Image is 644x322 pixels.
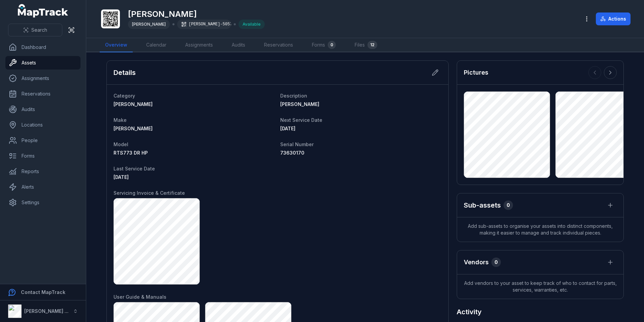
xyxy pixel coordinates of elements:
[280,117,322,123] span: Next Service Date
[114,93,135,99] span: Category
[259,38,298,52] a: Reservations
[114,190,185,196] span: Servicing Invoice & Certificate
[226,38,251,52] a: Audits
[5,87,80,101] a: Reservations
[114,126,153,131] span: [PERSON_NAME]
[114,101,153,107] span: [PERSON_NAME]
[18,4,68,18] a: MapTrack
[114,141,128,147] span: Model
[504,200,513,210] div: 0
[280,126,295,131] time: 04/06/2025, 12:00:00 am
[5,149,80,163] a: Forms
[464,68,488,77] h3: Pictures
[280,126,295,131] span: [DATE]
[5,103,80,116] a: Audits
[464,200,501,210] h2: Sub-assets
[238,20,265,29] div: Available
[596,12,631,25] button: Actions
[141,38,172,52] a: Calendar
[5,134,80,147] a: People
[349,38,383,52] a: Files12
[180,38,218,52] a: Assignments
[457,274,623,299] span: Add vendors to your asset to keep track of who to contact for parts, services, warranties, etc.
[457,217,623,242] span: Add sub-assets to organise your assets into distinct components, making it easier to manage and t...
[100,38,133,52] a: Overview
[128,9,265,20] h1: [PERSON_NAME]
[8,24,62,36] button: Search
[307,38,341,52] a: Forms0
[114,150,148,156] span: RTS773 DR HP
[367,41,377,49] div: 12
[21,289,65,295] strong: Contact MapTrack
[5,196,80,209] a: Settings
[464,258,489,267] h3: Vendors
[280,150,304,156] span: 73630170
[5,72,80,85] a: Assignments
[5,165,80,178] a: Reports
[491,258,501,267] div: 0
[328,41,336,49] div: 0
[114,294,166,300] span: User Guide & Manuals
[31,27,47,33] span: Search
[280,93,307,99] span: Description
[114,174,129,180] span: [DATE]
[5,118,80,132] a: Locations
[280,101,319,107] span: [PERSON_NAME]
[24,308,71,314] strong: [PERSON_NAME] Air
[280,141,314,147] span: Serial Number
[177,20,231,29] div: [PERSON_NAME]-5057
[114,174,129,180] time: 04/06/2024, 12:00:00 am
[132,22,166,27] span: [PERSON_NAME]
[5,56,80,70] a: Assets
[114,117,127,123] span: Make
[5,180,80,194] a: Alerts
[457,307,482,317] h2: Activity
[114,166,155,171] span: Last Service Date
[5,41,80,54] a: Dashboard
[114,68,136,77] h2: Details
